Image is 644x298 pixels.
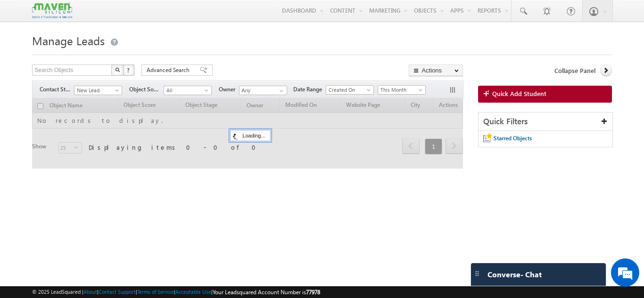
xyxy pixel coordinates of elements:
span: Starred Objects [494,135,532,142]
span: Converse - Chat [487,270,542,279]
span: Object Source [129,85,164,94]
a: Quick Add Student [478,86,612,103]
button: Actions [409,64,463,76]
span: Your Leadsquared Account Number is [213,289,320,296]
span: Owner [219,85,239,94]
img: carter-drag [473,270,481,277]
a: Acceptable Use [175,289,211,295]
a: This Month [378,85,426,95]
a: Terms of Service [137,289,174,295]
div: Quick Filters [479,113,612,131]
span: Quick Add Student [492,89,546,98]
img: Custom Logo [32,2,72,19]
img: Search [115,67,120,72]
span: 77978 [306,289,320,296]
a: Created On [326,85,374,95]
span: This Month [378,86,423,94]
input: Type to Search [239,86,287,95]
button: ? [123,64,134,76]
a: All [164,86,212,95]
span: Date Range [293,85,326,94]
span: Collapse Panel [554,66,595,75]
a: About [83,289,97,295]
span: All [164,86,209,95]
span: New Lead [74,86,119,95]
a: New Lead [74,86,122,95]
span: © 2025 LeadSquared | | | | | [32,288,320,297]
a: Show All Items [274,86,286,96]
span: Created On [326,86,371,94]
a: Contact Support [99,289,136,295]
span: Manage Leads [32,33,105,48]
span: Contact Stage [40,85,74,94]
div: Loading... [230,130,270,141]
